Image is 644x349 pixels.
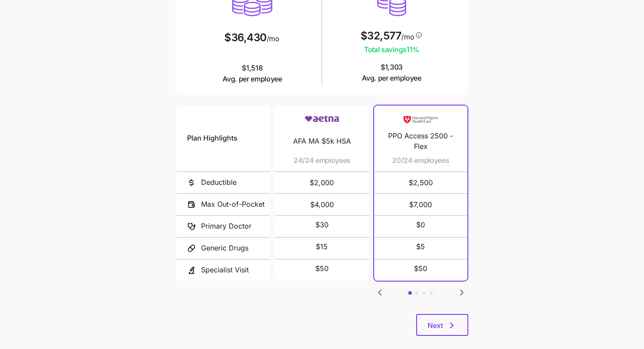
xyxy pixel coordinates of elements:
[392,155,449,166] span: 20/24 employees
[403,111,438,127] img: Carrier
[316,241,328,252] span: $15
[385,194,457,215] span: $7,000
[286,194,358,215] span: $4,000
[416,241,425,252] span: $5
[315,263,329,274] span: $50
[362,73,421,84] span: Avg. per employee
[286,172,358,193] span: $2,000
[416,219,425,230] span: $0
[375,287,385,298] svg: Go to previous slide
[456,287,467,298] button: Go to next slide
[304,111,340,127] img: Carrier
[201,264,249,275] span: Specialist Visit
[267,35,280,42] span: /mo
[385,172,457,193] span: $2,500
[414,263,427,274] span: $50
[315,219,329,230] span: $30
[223,63,282,85] span: $1,518
[293,136,351,147] span: AFA MA $5k HSA
[201,199,265,210] span: Max Out-of-Pocket
[362,62,421,84] span: $1,303
[201,177,237,188] span: Deductible
[428,320,443,331] span: Next
[401,33,414,40] span: /mo
[361,44,423,55] span: Total savings 11 %
[385,130,457,152] span: PPO Access 2500 - Flex
[224,32,267,43] span: $36,430
[361,31,402,41] span: $32,577
[294,155,350,166] span: 24/24 employees
[187,133,237,144] span: Plan Highlights
[201,243,248,254] span: Generic Drugs
[374,287,386,298] button: Go to previous slide
[223,74,282,85] span: Avg. per employee
[416,314,468,336] button: Next
[456,287,467,298] svg: Go to next slide
[201,221,251,232] span: Primary Doctor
